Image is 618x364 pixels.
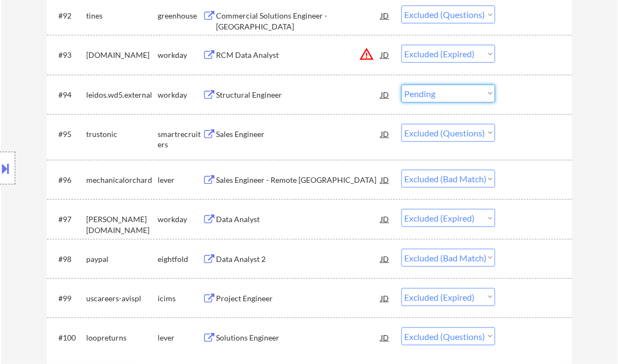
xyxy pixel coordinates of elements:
div: Data Analyst 2 [217,254,381,265]
div: icims [158,293,203,304]
div: #92 [59,10,78,21]
div: JD [380,5,391,25]
div: greenhouse [158,10,203,21]
div: Sales Engineer [217,129,381,140]
div: JD [380,327,391,347]
div: JD [380,249,391,268]
div: #99 [59,293,78,304]
div: JD [380,45,391,64]
div: JD [380,209,391,229]
div: loopreturns [87,332,158,343]
div: Commercial Solutions Engineer - [GEOGRAPHIC_DATA] [217,10,381,32]
div: Structural Engineer [217,89,381,100]
div: #100 [59,332,78,343]
div: uscareers-avispl [87,293,158,304]
div: #93 [59,50,78,61]
div: JD [380,288,391,308]
div: [DOMAIN_NAME] [87,50,158,61]
div: Sales Engineer - Remote [GEOGRAPHIC_DATA] [217,175,381,186]
div: JD [380,124,391,144]
div: JD [380,170,391,189]
div: JD [380,85,391,104]
div: lever [158,332,203,343]
div: RCM Data Analyst [217,50,381,61]
div: workday [158,50,203,61]
div: tines [87,10,158,21]
div: Solutions Engineer [217,332,381,343]
div: Project Engineer [217,293,381,304]
button: warning_amber [359,46,375,62]
div: Data Analyst [217,214,381,225]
